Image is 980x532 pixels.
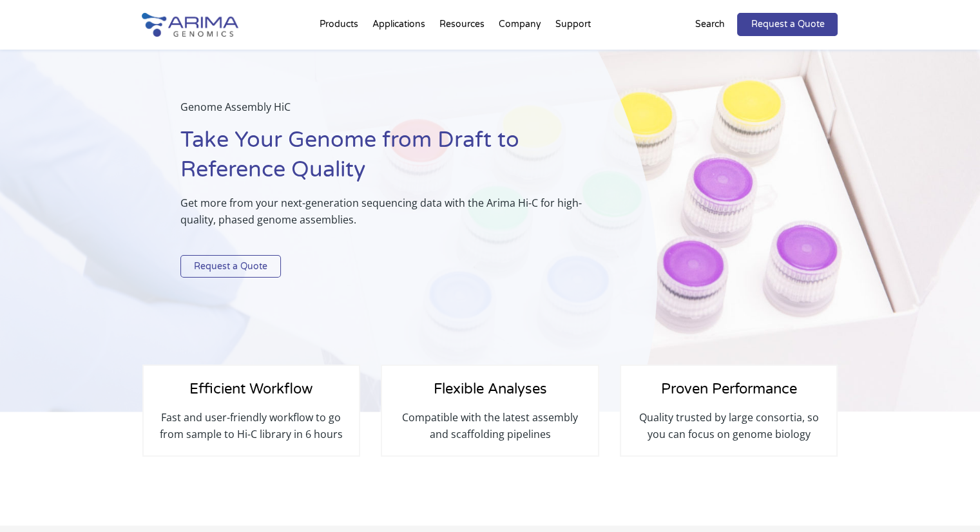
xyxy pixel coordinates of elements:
[634,409,823,442] p: Quality trusted by large consortia, so you can focus on genome biology
[157,409,346,442] p: Fast and user-friendly workflow to go from sample to Hi-C library in 6 hours
[661,381,797,397] span: Proven Performance
[15,301,93,313] span: Vertebrate animal
[15,318,101,330] span: Invertebrate animal
[737,13,838,36] a: Request a Quote
[15,284,46,296] span: Human
[15,334,37,347] span: Plant
[180,126,593,195] h1: Take Your Genome from Draft to Reference Quality
[15,351,116,363] span: Other (please describe)
[3,302,12,310] input: Vertebrate animal
[189,381,312,397] span: Efficient Workflow
[3,319,12,327] input: Invertebrate animal
[3,285,12,294] input: Human
[433,381,546,397] span: Flexible Analyses
[180,99,593,126] p: Genome Assembly HiC
[142,13,238,37] img: Arima-Genomics-logo
[3,336,12,344] input: Plant
[180,195,593,238] p: Get more from your next-generation sequencing data with the Arima Hi-C for high-quality, phased g...
[180,255,281,278] a: Request a Quote
[395,409,584,442] p: Compatible with the latest assembly and scaffolding pipelines
[695,16,724,33] p: Search
[3,352,12,361] input: Other (please describe)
